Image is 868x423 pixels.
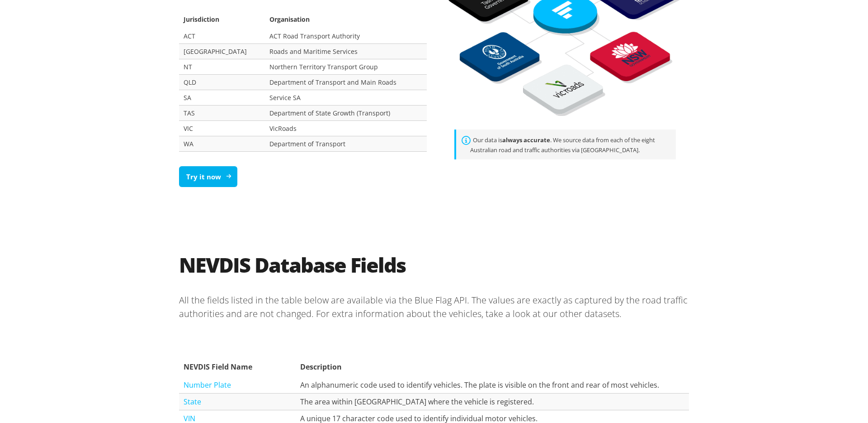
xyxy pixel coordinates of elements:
a: Try it now [179,166,237,187]
div: Our data is . We source data from each of the eight Australian road and traffic authorities via [... [454,130,676,159]
p: All the fields listed in the table below are available via the Blue Flag API. The values are exac... [179,286,689,328]
h2: NEVDIS Database Fields [179,252,689,277]
th: NEVDIS Field Name [179,357,296,377]
a: State [184,397,201,407]
td: ACT Road Transport Authority [265,29,427,44]
td: Service SA [265,90,427,105]
td: Department of Transport and Main Roads [265,74,427,90]
th: Description [296,357,689,377]
td: Department of Transport [265,136,427,151]
th: Jurisdiction [179,10,265,29]
strong: always accurate [502,136,550,144]
td: An alphanumeric code used to identify vehicles. The plate is visible on the front and rear of mos... [296,377,689,394]
a: Number Plate [184,380,231,390]
td: VIC [179,120,265,136]
td: The area within [GEOGRAPHIC_DATA] where the vehicle is registered. [296,394,689,410]
td: ACT [179,29,265,44]
td: Department of State Growth (Transport) [265,105,427,120]
th: Organisation [265,10,427,29]
td: Northern Territory Transport Group [265,59,427,74]
td: NT [179,59,265,74]
td: QLD [179,74,265,90]
td: SA [179,90,265,105]
td: WA [179,136,265,151]
td: Roads and Maritime Services [265,43,427,59]
td: VicRoads [265,120,427,136]
td: [GEOGRAPHIC_DATA] [179,43,265,59]
td: TAS [179,105,265,120]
